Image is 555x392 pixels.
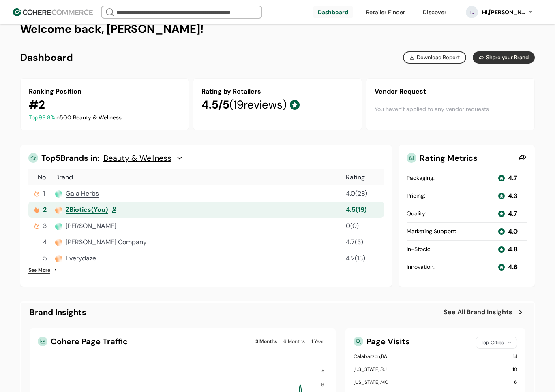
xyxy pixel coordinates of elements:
tspan: 8 [321,367,324,374]
span: 4.0 ( 28 ) [346,189,367,198]
h2: Dashboard [20,51,73,64]
div: Ranking Position [29,87,180,96]
div: 4.7 [508,209,517,219]
div: Brand [55,173,344,182]
button: Share your Brand [473,51,535,64]
div: Brand Insights [30,306,86,318]
div: In-Stock : [407,245,430,254]
div: Packaging : [407,174,435,182]
div: # 2 [29,96,45,113]
div: Cohere Page Traffic [38,337,249,346]
a: Everydaze [66,254,96,263]
button: Hi,[PERSON_NAME] [481,8,534,17]
img: Cohere Logo [13,8,93,16]
div: 4.0 [508,227,518,236]
span: 4.5 /5 [201,97,229,112]
tspan: 6 [321,381,324,388]
div: Hi, [PERSON_NAME] [481,8,526,17]
div: Rating Metrics [407,153,515,163]
span: [PERSON_NAME] [66,222,116,230]
span: 5 [43,254,47,263]
a: 6 Months [280,337,308,346]
div: 4.6 [508,262,518,272]
div: Rating by Retailers [201,87,353,96]
span: In 500 Beauty & Wellness [55,114,122,121]
span: 1 [43,189,45,198]
span: ( 19 reviews) [229,97,287,112]
div: Pricing : [407,192,425,200]
div: You haven’t applied to any vendor requests [375,96,526,121]
span: 3 [43,221,47,231]
div: [US_STATE] , MO [354,379,388,386]
div: Marketing Support : [407,227,456,236]
span: Gaia Herbs [66,189,99,198]
div: Top Cities [476,337,517,349]
div: No [30,173,54,182]
h1: Welcome back, [PERSON_NAME]! [20,21,535,37]
span: 2 [43,205,47,215]
a: See More [28,266,50,274]
div: 10 [512,366,517,373]
span: 4.5 ( 19 ) [346,205,366,214]
div: Page Visits [366,337,469,349]
div: Vendor Request [375,87,526,96]
span: 4 [43,237,47,247]
div: 4.8 [508,245,518,254]
a: [PERSON_NAME] [66,221,116,231]
span: Top 99.8 % [29,114,55,121]
span: Beauty & Wellness [103,153,171,163]
div: Innovation : [407,263,435,271]
div: Rating [346,173,382,182]
a: 3 Months [252,337,280,346]
a: 1 Year [308,337,328,346]
a: See All Brand Insights [444,307,512,317]
div: [US_STATE] , BU [354,366,387,373]
div: 4.3 [508,191,518,201]
div: 4.7 [508,173,517,183]
span: [PERSON_NAME] Company [66,238,147,246]
span: ZBiotics [66,205,91,214]
a: [PERSON_NAME] Company [66,237,147,247]
span: (You) [91,205,108,214]
div: 14 [513,353,517,360]
a: Gaia Herbs [66,189,99,198]
a: ZBiotics(You) [66,205,108,215]
div: Calabarzon , BA [354,353,387,360]
span: 0 ( 0 ) [346,222,359,230]
span: Top 5 Brands in: [41,153,99,163]
span: Everydaze [66,254,96,262]
div: Quality : [407,209,426,218]
button: Download Report [403,51,466,64]
span: 4.2 ( 13 ) [346,254,365,262]
div: 6 [514,379,517,386]
span: 4.7 ( 3 ) [346,238,363,246]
